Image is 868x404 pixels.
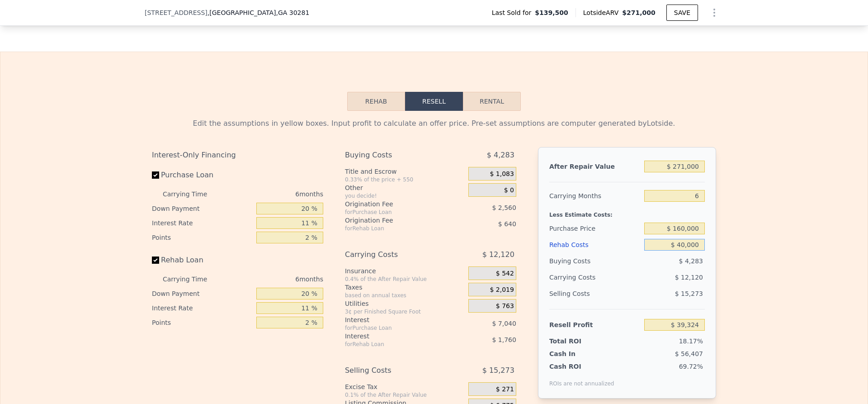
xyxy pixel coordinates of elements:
[679,363,703,370] span: 69.72%
[345,315,446,324] div: Interest
[345,382,465,391] div: Excise Tax
[345,200,446,209] div: Origination Fee
[345,332,446,341] div: Interest
[152,230,253,245] div: Points
[152,301,253,315] div: Interest Rate
[492,8,535,17] span: Last Sold for
[345,308,465,315] div: 3¢ per Finished Square Foot
[152,201,253,216] div: Down Payment
[482,362,514,379] span: $ 15,273
[549,337,606,346] div: Total ROI
[549,362,614,371] div: Cash ROI
[675,274,703,281] span: $ 12,120
[549,317,641,333] div: Resell Profit
[549,269,606,285] div: Carrying Costs
[345,266,465,276] div: Insurance
[345,341,446,348] div: for Rehab Loan
[492,204,516,211] span: $ 2,560
[345,247,446,263] div: Carrying Costs
[463,92,521,111] button: Rental
[345,176,465,183] div: 0.33% of the price + 550
[675,350,703,357] span: $ 56,407
[345,209,446,216] div: for Purchase Loan
[482,247,514,263] span: $ 12,120
[345,391,465,399] div: 0.1% of the After Repair Value
[675,290,703,297] span: $ 15,273
[549,204,705,220] div: Less Estimate Costs:
[152,315,253,330] div: Points
[535,8,568,17] span: $139,500
[152,286,253,301] div: Down Payment
[345,225,446,232] div: for Rehab Loan
[583,8,622,17] span: Lotside ARV
[679,337,703,345] span: 18.17%
[152,167,253,183] label: Purchase Loan
[504,186,514,195] span: $ 0
[496,302,514,310] span: $ 763
[705,4,723,22] button: Show Options
[163,187,222,201] div: Carrying Time
[496,270,514,278] span: $ 542
[152,252,253,268] label: Rehab Loan
[405,92,463,111] button: Resell
[163,272,222,286] div: Carrying Time
[496,385,514,394] span: $ 271
[152,216,253,230] div: Interest Rate
[345,276,465,283] div: 0.4% of the After Repair Value
[345,192,465,200] div: you decide!
[490,286,514,294] span: $ 2,019
[549,349,606,358] div: Cash In
[345,283,465,292] div: Taxes
[152,257,159,264] input: Rehab Loan
[549,158,641,175] div: After Repair Value
[622,9,656,16] span: $271,000
[666,5,698,21] button: SAVE
[152,118,716,129] div: Edit the assumptions in yellow boxes. Input profit to calculate an offer price. Pre-set assumptio...
[345,362,446,379] div: Selling Costs
[492,320,516,327] span: $ 7,040
[549,285,641,302] div: Selling Costs
[276,9,309,16] span: , GA 30281
[549,371,614,387] div: ROIs are not annualized
[549,220,641,237] div: Purchase Price
[345,147,446,163] div: Buying Costs
[152,147,323,163] div: Interest-Only Financing
[345,324,446,332] div: for Purchase Loan
[225,187,323,201] div: 6 months
[208,8,310,17] span: , [GEOGRAPHIC_DATA]
[679,257,703,265] span: $ 4,283
[549,237,641,253] div: Rehab Costs
[492,336,516,343] span: $ 1,760
[152,171,159,179] input: Purchase Loan
[490,170,514,178] span: $ 1,083
[345,292,465,299] div: based on annual taxes
[345,167,465,176] div: Title and Escrow
[225,272,323,286] div: 6 months
[345,183,465,192] div: Other
[549,188,641,204] div: Carrying Months
[347,92,405,111] button: Rehab
[145,8,208,17] span: [STREET_ADDRESS]
[345,216,446,225] div: Origination Fee
[498,220,516,228] span: $ 640
[345,299,465,308] div: Utilities
[487,147,514,163] span: $ 4,283
[549,253,641,269] div: Buying Costs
